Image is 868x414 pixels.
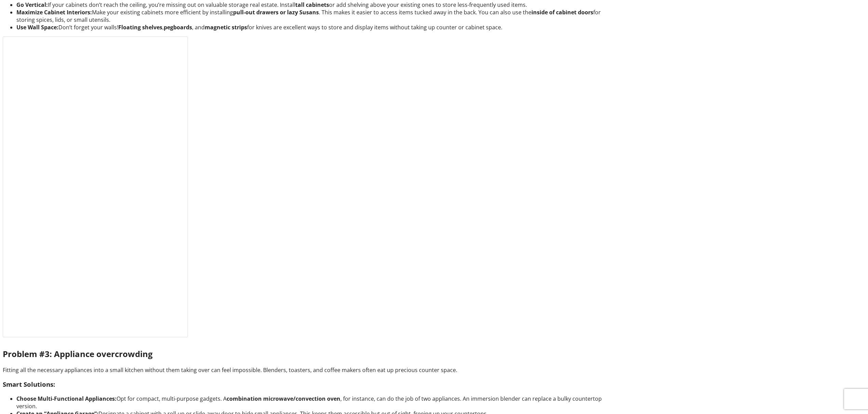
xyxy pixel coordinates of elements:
strong: magnetic strips [205,24,247,31]
strong: Floating shelves [118,24,162,31]
strong: Go Vertical: [16,1,48,9]
strong: Choose Multi-Functional Appliances: [16,395,117,402]
strong: pegboards [164,24,192,31]
strong: Smart Solutions: [3,380,55,388]
li: Don’t forget your walls! , , and for knives are excellent ways to store and display items without... [16,24,607,31]
li: If your cabinets don’t reach the ceiling, you’re missing out on valuable storage real estate. Ins... [16,1,607,9]
strong: tall cabinets [295,1,329,9]
p: Fitting all the necessary appliances into a small kitchen without them taking over can feel impos... [3,366,607,374]
li: Opt for compact, multi-purpose gadgets. A , for instance, can do the job of two appliances. An im... [16,395,607,410]
strong: Maximize Cabinet Interiors: [16,9,92,16]
strong: inside of cabinet doors [531,9,593,16]
strong: combination microwave/convection oven [227,395,340,402]
li: Make your existing cabinets more efficient by installing . This makes it easier to access items t... [16,9,607,24]
strong: Use Wall Space: [16,24,58,31]
strong: Problem #3: Appliance overcrowding [3,348,153,359]
strong: pull-out drawers or lazy Susans [233,9,319,16]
